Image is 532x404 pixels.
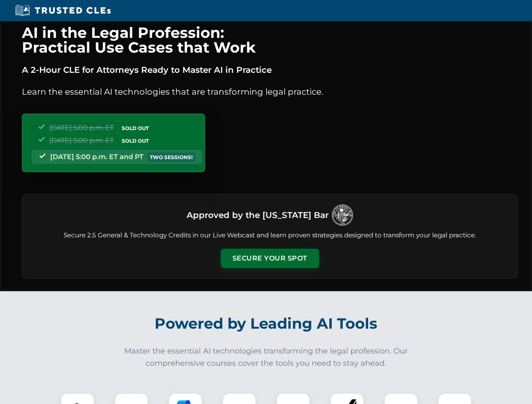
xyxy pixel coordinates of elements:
button: Secure Your Spot [221,249,319,268]
span: [DATE] 5:00 p.m. ET [49,124,114,132]
h3: Approved by the [US_STATE] Bar [187,207,329,223]
p: Learn the essential AI technologies that are transforming legal practice. [22,85,518,98]
span: SOLD OUT [119,136,152,145]
p: A 2-Hour CLE for Attorneys Ready to Master AI in Practice [22,63,518,77]
p: Master the essential AI technologies transforming the legal profession. Our comprehensive courses... [119,345,414,369]
h2: Powered by Leading AI Tools [33,309,500,338]
p: Secure 2.5 General & Technology Credits in our Live Webcast and learn proven strategies designed ... [32,231,508,240]
img: Logo [332,205,353,226]
span: [DATE] 5:00 p.m. ET [49,136,114,144]
h1: AI in the Legal Profession: Practical Use Cases that Work [22,25,518,55]
img: Trusted CLEs [13,4,113,17]
span: SOLD OUT [119,124,152,133]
